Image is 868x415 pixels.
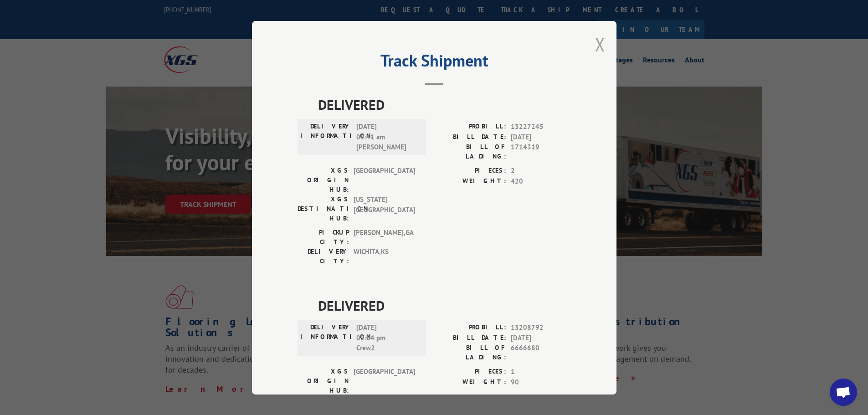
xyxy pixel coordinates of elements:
label: XGS ORIGIN HUB: [298,367,349,395]
span: 13227245 [511,122,571,132]
label: BILL OF LADING: [434,343,506,362]
span: 13208792 [511,323,571,333]
label: BILL DATE: [434,333,506,343]
label: XGS ORIGIN HUB: [298,166,349,195]
label: BILL OF LADING: [434,142,506,161]
span: [DATE] 02:04 pm Crew2 [356,323,418,354]
h2: Track Shipment [298,54,571,72]
label: DELIVERY INFORMATION: [300,122,352,153]
span: 2 [511,166,571,176]
button: Close modal [595,32,605,56]
span: DELIVERED [318,94,571,115]
span: [DATE] [511,132,571,142]
span: [US_STATE][GEOGRAPHIC_DATA] [354,195,415,223]
span: 1 [511,367,571,377]
label: PIECES: [434,367,506,377]
div: Open chat [830,379,857,406]
span: 420 [511,176,571,186]
span: 90 [511,377,571,387]
label: PICKUP CITY: [298,228,349,247]
span: 6666680 [511,343,571,362]
span: [DATE] 09:41 am [PERSON_NAME] [356,122,418,153]
label: PROBILL: [434,122,506,132]
label: WEIGHT: [434,176,506,186]
label: WEIGHT: [434,377,506,387]
span: [PERSON_NAME] , GA [354,228,415,247]
label: DELIVERY INFORMATION: [300,323,352,354]
span: 1714319 [511,142,571,161]
label: XGS DESTINATION HUB: [298,195,349,223]
label: BILL DATE: [434,132,506,142]
label: PROBILL: [434,323,506,333]
span: WICHITA , KS [354,247,415,266]
span: [DATE] [511,333,571,343]
span: DELIVERED [318,295,571,316]
span: [GEOGRAPHIC_DATA] [354,166,415,195]
label: DELIVERY CITY: [298,247,349,266]
span: [GEOGRAPHIC_DATA] [354,367,415,395]
label: PIECES: [434,166,506,176]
